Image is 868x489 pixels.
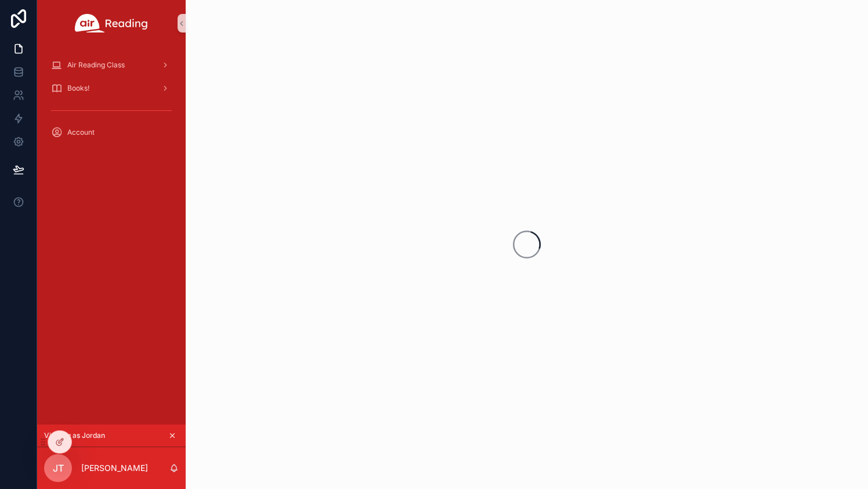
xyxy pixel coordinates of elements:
span: JT [53,461,64,475]
a: Account [44,122,179,143]
a: Books! [44,78,179,99]
a: Air Reading Class [44,55,179,75]
div: scrollable content [37,46,186,158]
p: [PERSON_NAME] [81,462,148,474]
span: Viewing as Jordan [44,431,105,440]
span: Air Reading Class [67,60,125,70]
img: App logo [75,14,148,33]
span: Books! [67,84,89,93]
span: Account [67,128,95,137]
